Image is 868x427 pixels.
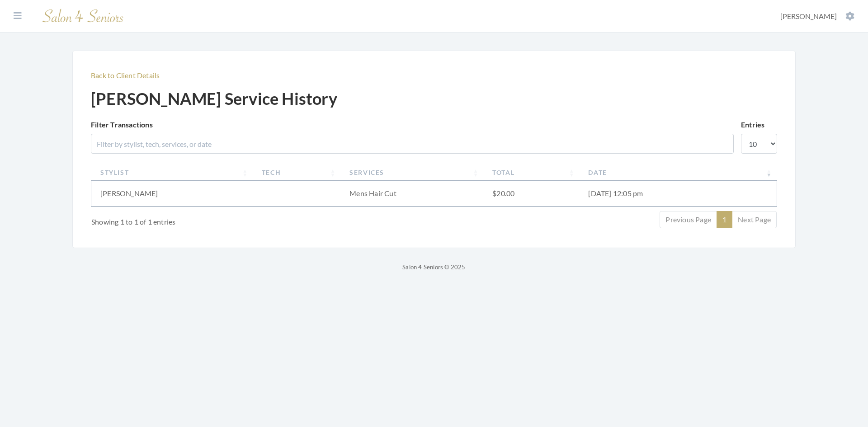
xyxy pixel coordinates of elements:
th: Stylist: activate to sort column ascending [91,164,253,181]
td: [DATE] 12:05 pm [579,181,777,206]
td: $20.00 [483,181,579,206]
img: Salon 4 Seniors [38,5,128,27]
label: Entries [741,119,764,130]
th: Date: activate to sort column ascending [579,164,777,181]
p: Salon 4 Seniors © 2025 [72,262,796,272]
th: Services: activate to sort column ascending [340,164,483,181]
div: Showing 1 to 1 of 1 entries [91,210,377,227]
span: [PERSON_NAME] [780,12,837,20]
td: [PERSON_NAME] [91,181,253,206]
h1: [PERSON_NAME] Service History [91,89,337,108]
th: Total: activate to sort column ascending [483,164,579,181]
a: Back to Client Details [91,71,160,80]
th: Tech: activate to sort column ascending [253,164,340,181]
a: 1 [717,211,732,228]
label: Filter Transactions [91,119,153,130]
td: Mens Hair Cut [340,181,483,206]
input: Filter by stylist, tech, services, or date [91,134,734,154]
button: [PERSON_NAME] [778,11,857,21]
